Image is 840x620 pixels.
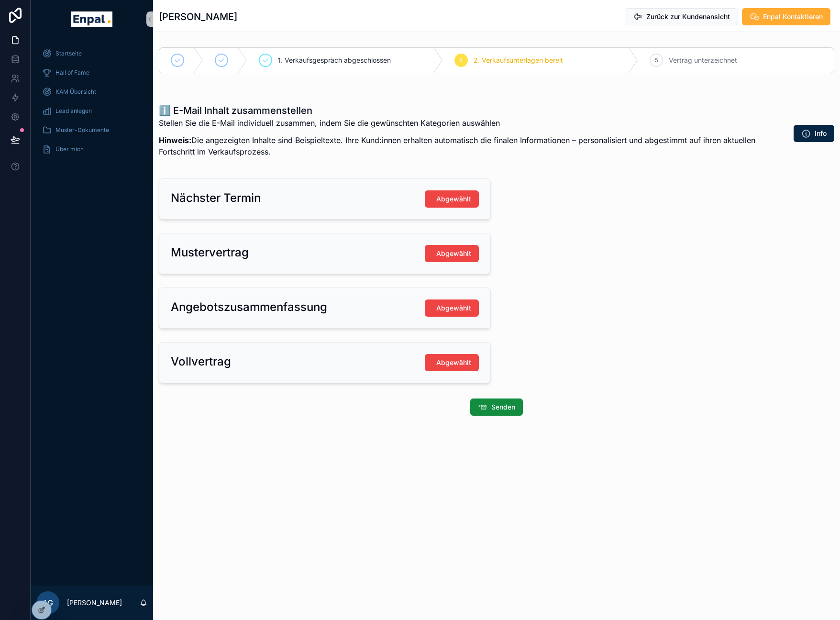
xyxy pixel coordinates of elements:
span: 1. Verkaufsgespräch abgeschlossen [278,55,391,65]
button: Abgewählt [425,190,479,208]
a: Über mich [36,141,147,158]
button: Info [794,125,834,142]
span: Abgewählt [436,358,471,367]
h2: Vollvertrag [171,354,231,369]
span: Hall of Fame [55,69,89,77]
a: Hall of Fame [36,64,147,81]
span: Vertrag unterzeichnet [669,55,737,65]
button: Abgewählt [425,354,479,371]
span: KAM Übersicht [55,88,96,96]
h2: Angebotszusammenfassung [171,299,327,315]
span: Muster-Dokumente [55,126,109,134]
span: Zurück zur Kundenansicht [646,12,730,22]
span: Enpal Kontaktieren [763,12,823,22]
span: AG [43,597,53,609]
button: Enpal Kontaktieren [742,8,830,25]
span: 2. Verkaufsunterlagen bereit [474,55,563,65]
span: Senden [491,402,515,412]
button: Zurück zur Kundenansicht [625,8,738,25]
h2: Nächster Termin [171,190,261,206]
span: Info [815,129,827,138]
div: scrollable content [31,38,153,170]
button: Senden [470,399,523,416]
span: Abgewählt [436,303,471,313]
button: Abgewählt [425,245,479,262]
a: Muster-Dokumente [36,122,147,139]
button: Abgewählt [425,299,479,317]
span: Abgewählt [436,194,471,204]
a: Lead anlegen [36,102,147,120]
img: App logo [71,11,112,27]
p: [PERSON_NAME] [67,598,122,608]
a: Startseite [36,45,147,62]
span: Über mich [55,145,84,153]
h2: Mustervertrag [171,245,249,260]
p: Stellen Sie die E-Mail individuell zusammen, indem Sie die gewünschten Kategorien auswählen [159,117,763,129]
h1: [PERSON_NAME] [159,10,237,23]
span: 4 [459,56,463,64]
span: Abgewählt [436,249,471,258]
strong: Hinweis: [159,135,191,145]
a: KAM Übersicht [36,83,147,100]
span: Startseite [55,50,82,57]
span: Lead anlegen [55,107,92,115]
h1: ℹ️ E-Mail Inhalt zusammenstellen [159,104,763,117]
span: 5 [655,56,658,64]
p: Die angezeigten Inhalte sind Beispieltexte. Ihre Kund:innen erhalten automatisch die finalen Info... [159,134,763,157]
